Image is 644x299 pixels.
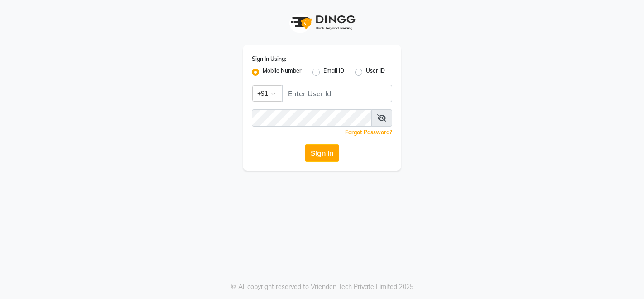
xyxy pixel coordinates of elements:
[345,129,392,136] a: Forgot Password?
[252,55,286,63] label: Sign In Using:
[366,67,385,78] label: User ID
[305,144,339,162] button: Sign In
[263,67,302,78] label: Mobile Number
[286,9,358,36] img: logo1.svg
[323,67,344,78] label: Email ID
[282,85,392,102] input: Username
[252,109,372,127] input: Username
